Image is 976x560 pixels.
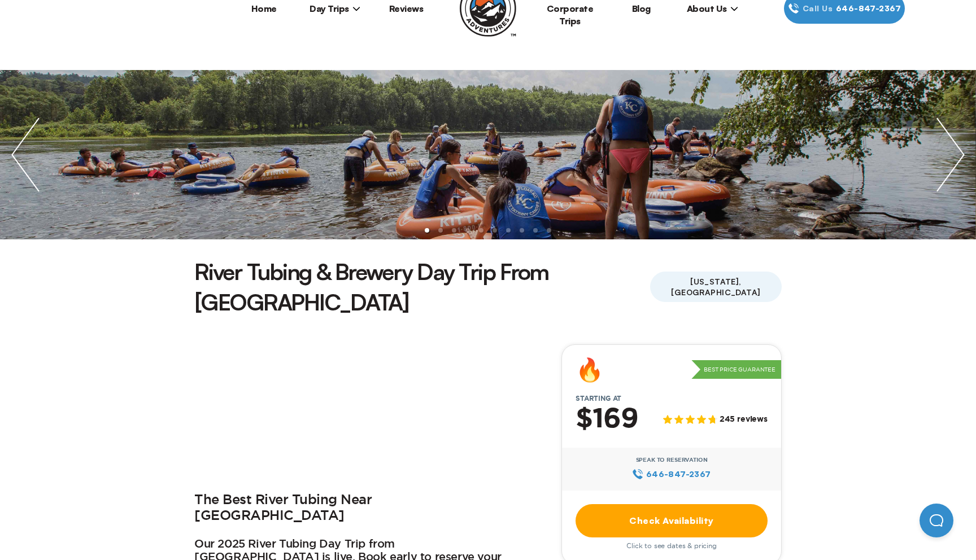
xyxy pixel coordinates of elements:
a: 646‍-847‍-2367 [632,468,711,480]
li: slide item 5 [479,228,483,233]
span: Day Trips [310,3,360,14]
div: 🔥 [576,358,604,381]
h2: The Best River Tubing Near [GEOGRAPHIC_DATA] [194,492,511,524]
li: slide item 9 [533,228,538,233]
li: slide item 4 [465,228,470,233]
a: Blog [632,3,651,14]
h2: $169 [576,405,638,434]
span: 646‍-847‍-2367 [836,2,901,15]
a: Reviews [389,3,424,14]
a: Check Availability [576,504,768,537]
span: 646‍-847‍-2367 [646,468,711,480]
li: slide item 6 [493,228,497,233]
img: next slide / item [925,70,976,239]
li: slide item 2 [438,228,443,233]
li: slide item 3 [452,228,456,233]
h1: River Tubing & Brewery Day Trip From [GEOGRAPHIC_DATA] [194,256,650,317]
span: About Us [687,3,738,14]
p: Best Price Guarantee [691,360,781,379]
iframe: Help Scout Beacon - Open [920,504,953,537]
span: Starting at [562,395,635,403]
span: Click to see dates & pricing [626,542,717,550]
li: slide item 10 [547,228,551,233]
a: Corporate Trips [547,3,594,27]
span: 245 reviews [720,415,768,425]
span: Speak to Reservation [636,457,708,463]
li: slide item 7 [506,228,511,233]
li: slide item 1 [425,228,429,233]
span: Call Us [799,2,836,15]
li: slide item 8 [520,228,524,233]
a: Home [251,3,277,14]
span: [US_STATE], [GEOGRAPHIC_DATA] [650,272,782,302]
